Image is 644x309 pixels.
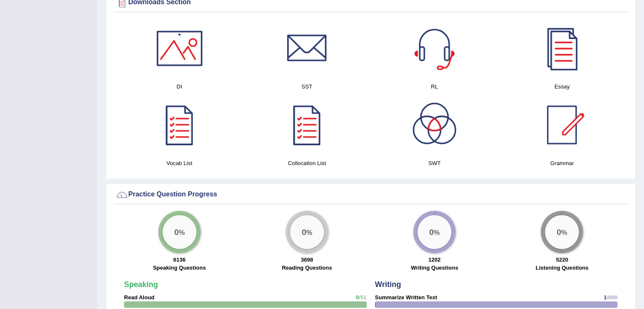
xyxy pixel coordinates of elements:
strong: 1202 [428,257,441,263]
big: 0 [557,227,561,237]
label: Reading Questions [282,264,332,272]
big: 0 [301,227,306,237]
strong: 5220 [556,257,568,263]
strong: Summarize Written Text [375,294,437,301]
div: % [290,215,324,249]
div: % [417,215,451,249]
h4: SST [247,82,366,91]
label: Listening Questions [536,264,589,272]
strong: Read Aloud [124,294,155,301]
label: Speaking Questions [153,264,206,272]
strong: 3698 [301,257,313,263]
div: Practice Question Progress [116,188,626,201]
span: 1 [603,294,606,301]
h4: Essay [503,82,622,91]
h4: Vocab List [120,159,239,168]
h4: Collocation List [247,159,366,168]
strong: Speaking [124,280,158,289]
strong: Writing [375,280,401,289]
strong: 6136 [173,257,185,263]
h4: Grammar [503,159,622,168]
big: 0 [174,227,179,237]
div: % [545,215,579,249]
big: 0 [429,227,434,237]
span: /51 [359,294,366,301]
div: % [163,215,196,249]
h4: RL [375,82,494,91]
span: /600 [607,294,617,301]
label: Writing Questions [411,264,458,272]
h4: SWT [375,159,494,168]
span: 0 [356,294,359,301]
h4: DI [120,82,239,91]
